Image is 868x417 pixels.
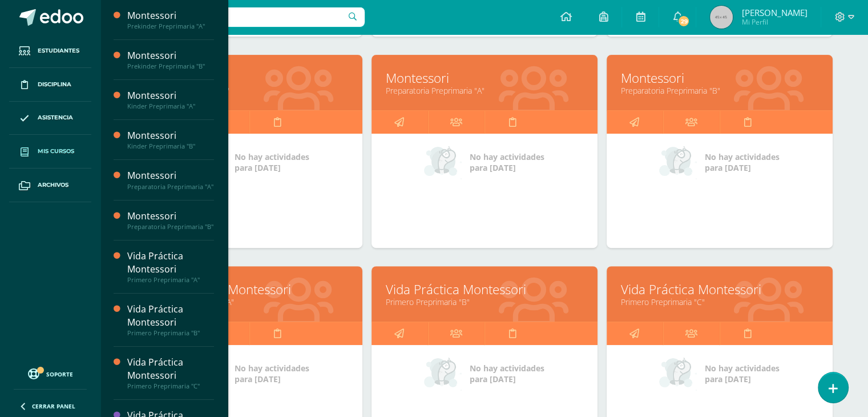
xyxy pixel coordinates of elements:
a: Preparatoria Preprimaria "A" [386,85,583,96]
img: no_activities_small.png [659,356,697,391]
span: Mi Perfil [741,17,807,27]
div: Kinder Preprimaria "A" [127,102,214,110]
div: Vida Práctica Montessori [127,303,214,329]
span: Estudiantes [38,46,79,55]
img: 45x45 [710,6,733,29]
a: Vida Práctica Montessori [621,280,818,298]
a: Vida Práctica Montessori [386,280,583,298]
div: Montessori [127,210,214,223]
img: no_activities_small.png [424,145,462,179]
div: Montessori [127,129,214,142]
a: Montessori [151,69,348,87]
div: Preparatoria Preprimaria "B" [127,223,214,231]
span: No hay actividades para [DATE] [705,151,780,173]
span: Asistencia [38,113,73,122]
div: Primero Preprimaria "B" [127,329,214,337]
span: Cerrar panel [32,402,75,410]
div: Prekinder Preprimaria "A" [127,22,214,30]
a: MontessoriPreparatoria Preprimaria "A" [127,169,214,190]
a: Mis cursos [9,135,91,169]
a: Montessori [386,69,583,87]
span: Soporte [46,370,73,378]
a: Archivos [9,169,91,202]
span: Disciplina [38,80,71,89]
a: Vida Práctica MontessoriPrimero Preprimaria "A" [127,250,214,284]
a: Primero Preprimaria "A" [151,296,348,307]
div: Primero Preprimaria "C" [127,382,214,390]
a: Primero Preprimaria "C" [621,296,818,307]
div: Kinder Preprimaria "B" [127,142,214,150]
a: Vida Práctica MontessoriPrimero Preprimaria "C" [127,356,214,390]
a: Disciplina [9,68,91,102]
div: Vida Práctica Montessori [127,356,214,382]
a: Primero Preprimaria "B" [386,296,583,307]
a: MontessoriKinder Preprimaria "B" [127,129,214,150]
a: Montessori [621,69,818,87]
a: MontessoriPrekinder Preprimaria "A" [127,9,214,30]
span: 29 [677,15,690,27]
a: Kinder Preprimaria "B" [151,85,348,96]
div: Vida Práctica Montessori [127,250,214,276]
img: no_activities_small.png [424,356,462,391]
div: Montessori [127,49,214,62]
div: Primero Preprimaria "A" [127,276,214,284]
span: No hay actividades para [DATE] [705,363,780,384]
span: Mis cursos [38,147,74,156]
a: Vida Práctica MontessoriPrimero Preprimaria "B" [127,303,214,337]
span: No hay actividades para [DATE] [470,363,544,384]
a: MontessoriPreparatoria Preprimaria "B" [127,210,214,231]
a: Vida Práctica Montessori [151,280,348,298]
span: No hay actividades para [DATE] [235,151,309,173]
span: Archivos [38,181,68,190]
a: Asistencia [9,102,91,135]
input: Busca un usuario... [108,7,365,27]
div: Preparatoria Preprimaria "A" [127,183,214,191]
div: Montessori [127,9,214,22]
a: Soporte [14,366,87,381]
div: Montessori [127,169,214,182]
a: MontessoriPrekinder Preprimaria "B" [127,49,214,70]
span: No hay actividades para [DATE] [235,363,309,384]
div: Montessori [127,89,214,102]
div: Prekinder Preprimaria "B" [127,62,214,70]
span: No hay actividades para [DATE] [470,151,544,173]
img: no_activities_small.png [659,145,697,179]
a: MontessoriKinder Preprimaria "A" [127,89,214,110]
a: Preparatoria Preprimaria "B" [621,85,818,96]
a: Estudiantes [9,34,91,68]
span: [PERSON_NAME] [741,7,807,18]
